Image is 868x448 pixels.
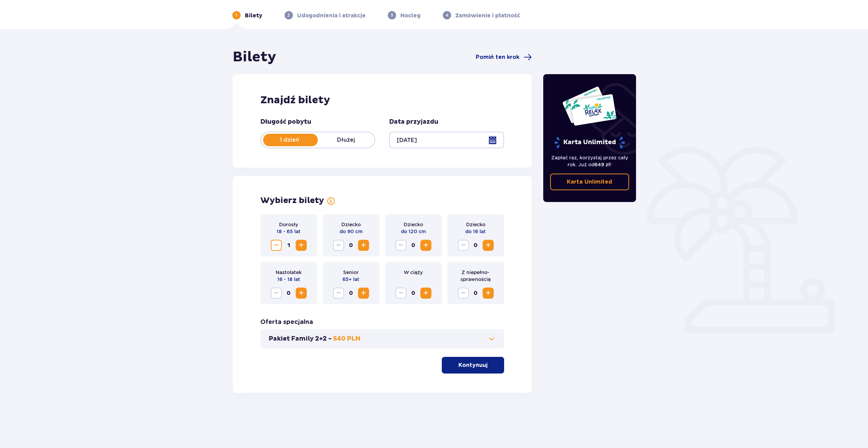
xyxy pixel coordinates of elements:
p: 2 [287,12,290,18]
p: Karta Unlimited [554,137,626,149]
p: 4 [446,12,448,18]
p: Nocleg [400,12,421,19]
button: Increase [483,240,494,251]
button: Pakiet Family 2+2 -540 PLN [269,335,496,343]
p: Dziecko [341,221,361,228]
p: Dłużej [318,136,375,144]
button: Decrease [458,240,469,251]
button: Increase [296,240,307,251]
p: W ciąży [404,269,423,276]
button: Decrease [458,288,469,299]
p: Udogodnienia i atrakcje [297,12,366,19]
button: Increase [420,240,431,251]
button: Decrease [271,240,282,251]
a: Karta Unlimited [550,174,629,190]
span: Pomiń ten krok [476,53,519,61]
span: 0 [283,288,294,299]
p: Senior [343,269,359,276]
h2: Znajdź bilety [260,94,504,107]
p: Długość pobytu [260,118,311,126]
button: Decrease [333,288,344,299]
button: Increase [358,240,369,251]
button: Increase [420,288,431,299]
button: Decrease [395,288,406,299]
button: Kontynuuj [442,357,504,374]
button: Increase [358,288,369,299]
p: Bilety [245,12,262,19]
p: Zamówienie i płatność [455,12,520,19]
p: Dziecko [466,221,485,228]
p: Z niepełno­sprawnością [453,269,499,283]
span: 0 [408,288,419,299]
button: Decrease [333,240,344,251]
span: 0 [408,240,419,251]
p: 540 PLN [333,335,360,343]
p: Karta Unlimited [567,178,612,186]
p: Oferta specjalna [260,318,313,326]
p: 16 - 18 lat [277,276,300,283]
p: do 120 cm [401,228,426,235]
button: Increase [483,288,494,299]
p: do 16 lat [465,228,486,235]
p: Zapłać raz, korzystaj przez cały rok. Już od ! [550,154,629,168]
p: Dorosły [279,221,298,228]
button: Increase [296,288,307,299]
p: 1 dzień [261,136,318,144]
p: Data przyjazdu [389,118,438,126]
h1: Bilety [233,49,276,66]
p: 1 [235,12,237,18]
p: 65+ lat [342,276,359,283]
button: Decrease [271,288,282,299]
p: Pakiet Family 2+2 - [269,335,332,343]
button: Decrease [395,240,406,251]
p: Dziecko [404,221,423,228]
span: 0 [470,240,481,251]
p: Nastolatek [276,269,302,276]
span: 1 [283,240,294,251]
span: 649 zł [594,162,610,167]
p: Kontynuuj [458,361,487,369]
p: 18 - 65 lat [277,228,301,235]
span: 0 [470,288,481,299]
a: Pomiń ten krok [476,53,532,61]
p: 3 [391,12,393,18]
p: do 90 cm [340,228,363,235]
span: 0 [346,288,357,299]
p: Wybierz bilety [260,195,324,206]
span: 0 [346,240,357,251]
